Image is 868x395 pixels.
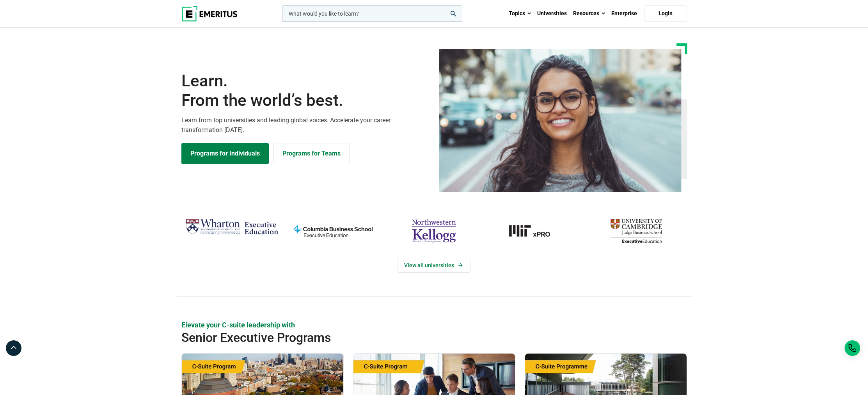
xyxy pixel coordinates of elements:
[181,71,430,111] h1: Learn.
[488,216,582,246] img: MIT xPRO
[387,216,481,246] img: northwestern-kellogg
[185,216,279,239] img: Wharton Executive Education
[181,143,269,164] a: Explore Programs
[589,216,683,246] img: cambridge-judge-business-school
[273,143,350,164] a: Explore for Business
[181,91,430,110] span: From the world’s best.
[398,258,470,273] a: View Universities
[488,216,582,246] a: MIT-xPRO
[181,115,430,135] p: Learn from top universities and leading global voices. Accelerate your career transformation [DATE].
[181,320,687,330] p: Elevate your C-suite leadership with
[282,5,462,22] input: woocommerce-product-search-field-0
[439,49,682,192] img: Learn from the world's best
[181,330,636,345] h2: Senior Executive Programs
[644,5,687,22] a: Login
[286,216,380,246] img: columbia-business-school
